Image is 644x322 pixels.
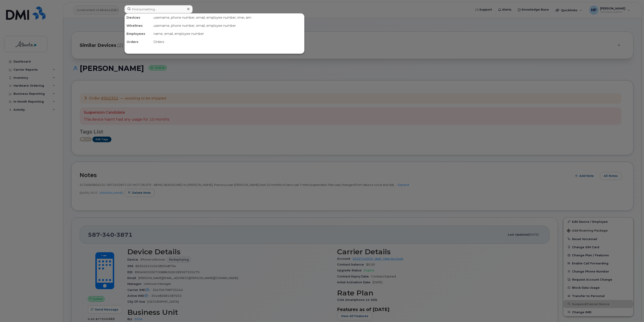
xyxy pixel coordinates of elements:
div: Wirelines [125,22,152,30]
div: name, email, employee number [152,30,304,38]
div: username, phone number, email, employee number [152,22,304,30]
div: Devices [125,14,152,22]
div: Orders [125,38,152,46]
div: Orders [152,38,304,46]
div: Employees [125,30,152,38]
div: username, phone number, email, employee number, imei, sim [152,14,304,22]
